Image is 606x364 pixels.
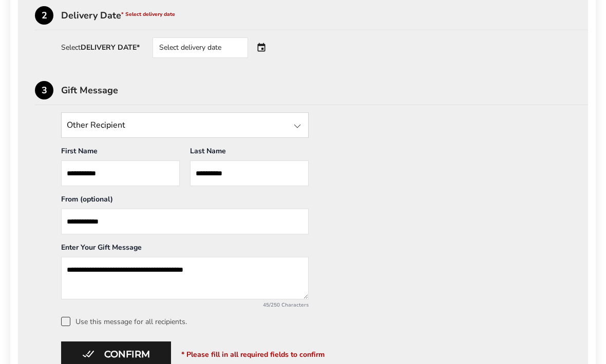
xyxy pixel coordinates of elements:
input: State [61,112,309,138]
span: * Select delivery date [121,11,175,18]
strong: DELIVERY DATE* [81,43,140,52]
div: Last Name [190,146,309,160]
input: First Name [61,160,180,186]
label: Use this message for all recipients. [61,317,571,326]
div: Delivery Date [61,11,588,20]
div: Select [61,44,140,51]
div: 3 [35,81,53,99]
textarea: Add a message [61,257,309,299]
div: 2 [35,6,53,25]
div: From (optional) [61,194,309,209]
div: Select delivery date [153,37,248,58]
input: Last Name [190,160,309,186]
input: From [61,209,309,234]
div: Gift Message [61,86,588,95]
div: First Name [61,146,180,160]
div: 45/250 Characters [61,301,309,309]
div: Enter Your Gift Message [61,242,309,257]
span: * Please fill in all required fields to confirm [181,350,325,359]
